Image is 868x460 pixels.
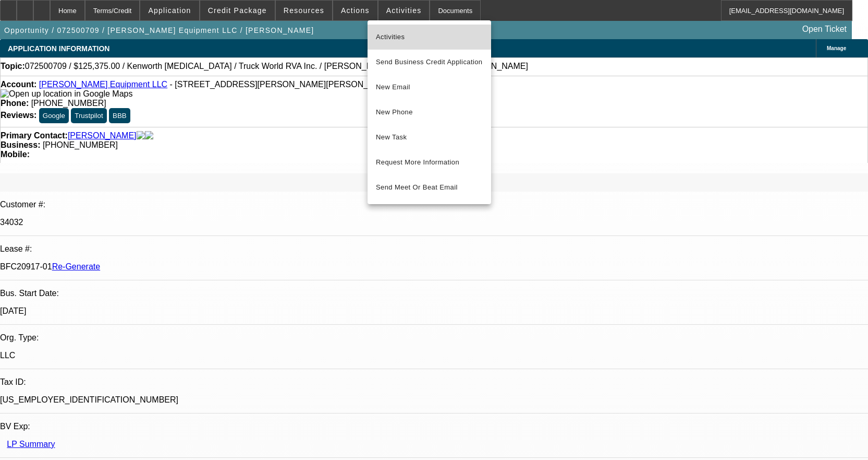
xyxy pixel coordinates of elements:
span: Send Business Credit Application [376,56,483,68]
span: Send Meet Or Beat Email [376,181,483,194]
span: New Phone [376,106,483,119]
span: Activities [376,31,483,43]
span: New Email [376,81,483,93]
span: New Task [376,131,483,144]
span: Request More Information [376,156,483,169]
